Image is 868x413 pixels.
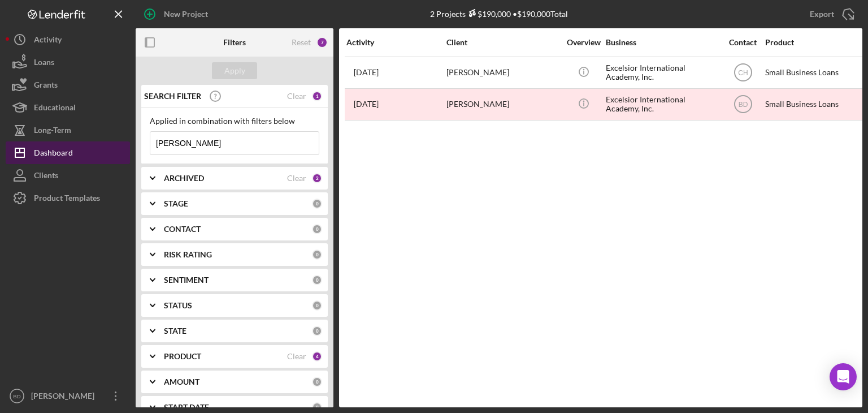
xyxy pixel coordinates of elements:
[34,74,58,99] div: Grants
[34,28,62,54] div: Activity
[136,3,219,25] button: New Project
[6,28,130,51] button: Activity
[738,101,748,109] text: BD
[312,300,322,311] div: 0
[312,249,322,260] div: 0
[312,275,322,285] div: 0
[164,3,208,25] div: New Project
[446,89,559,119] div: [PERSON_NAME]
[830,363,857,390] div: Open Intercom Messenger
[224,62,245,79] div: Apply
[354,100,379,109] time: 2024-01-25 22:42
[223,38,246,47] b: Filters
[312,377,322,387] div: 0
[312,224,322,234] div: 0
[446,58,559,88] div: [PERSON_NAME]
[34,164,58,190] div: Clients
[312,351,322,362] div: 4
[810,3,834,25] div: Export
[28,385,102,410] div: [PERSON_NAME]
[34,187,100,212] div: Product Templates
[606,38,719,47] div: Business
[34,96,76,122] div: Educational
[316,37,328,48] div: 7
[312,173,322,183] div: 2
[287,352,306,361] div: Clear
[287,174,306,183] div: Clear
[798,3,862,25] button: Export
[446,38,559,47] div: Client
[606,89,719,119] div: Excelsior International Academy, Inc.
[164,352,201,361] b: PRODUCT
[164,326,186,335] b: STATE
[312,402,322,412] div: 0
[6,141,130,164] button: Dashboard
[312,326,322,336] div: 0
[312,91,322,101] div: 1
[144,92,201,101] b: SEARCH FILTER
[150,117,319,126] div: Applied in combination with filters below
[164,276,209,285] b: SENTIMENT
[164,403,209,412] b: START DATE
[466,9,511,19] div: $190,000
[34,51,54,76] div: Loans
[430,9,568,19] div: 2 Projects • $190,000 Total
[34,141,73,167] div: Dashboard
[287,92,306,101] div: Clear
[722,38,764,47] div: Contact
[6,164,130,187] button: Clients
[738,69,748,77] text: CH
[562,38,605,47] div: Overview
[164,250,212,259] b: RISK RATING
[312,199,322,209] div: 0
[164,174,204,183] b: ARCHIVED
[292,38,311,47] div: Reset
[6,119,130,141] button: Long-Term
[164,225,201,234] b: CONTACT
[6,74,130,96] button: Grants
[354,68,379,77] time: 2025-08-17 19:50
[164,377,199,386] b: AMOUNT
[34,119,71,144] div: Long-Term
[212,62,257,79] button: Apply
[164,301,192,310] b: STATUS
[13,393,20,399] text: BD
[164,199,188,208] b: STAGE
[6,51,130,74] button: Loans
[6,385,130,407] button: BD[PERSON_NAME]
[606,58,719,88] div: Excelsior International Academy, Inc.
[6,187,130,209] button: Product Templates
[346,38,445,47] div: Activity
[6,96,130,119] button: Educational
